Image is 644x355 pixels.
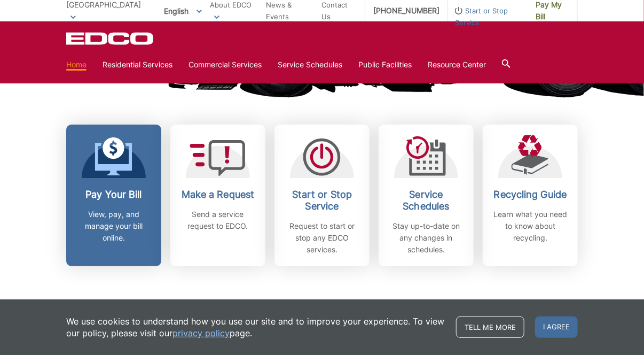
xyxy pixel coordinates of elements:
[66,125,161,266] a: Pay Your Bill View, pay, and manage your bill online.
[282,220,362,256] p: Request to start or stop any EDCO services.
[491,209,570,244] p: Learn what you need to know about recycling.
[491,189,570,200] h2: Recycling Guide
[456,317,524,338] a: Tell me more
[358,59,412,71] a: Public Facilities
[282,189,362,212] h2: Start or Stop Service
[379,125,474,266] a: Service Schedules Stay up-to-date on any changes in schedules.
[74,189,153,200] h2: Pay Your Bill
[483,125,578,266] a: Recycling Guide Learn what you need to know about recycling.
[74,209,153,244] p: View, pay, and manage your bill online.
[428,59,486,71] a: Resource Center
[189,59,262,71] a: Commercial Services
[387,189,466,212] h2: Service Schedules
[66,59,87,71] a: Home
[103,59,172,71] a: Residential Services
[387,220,466,256] p: Stay up-to-date on any changes in schedules.
[170,125,265,266] a: Make a Request Send a service request to EDCO.
[172,327,230,339] a: privacy policy
[156,2,210,20] span: English
[278,59,342,71] a: Service Schedules
[535,317,578,338] span: I agree
[66,32,155,45] a: EDCD logo. Return to the homepage.
[178,209,257,232] p: Send a service request to EDCO.
[178,189,257,200] h2: Make a Request
[66,315,445,339] p: We use cookies to understand how you use our site and to improve your experience. To view our pol...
